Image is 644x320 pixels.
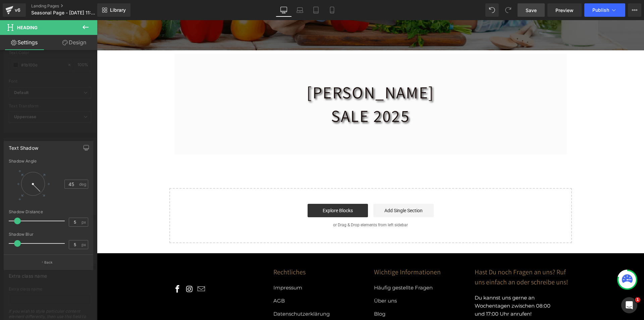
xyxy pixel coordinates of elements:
[635,297,640,303] span: 1
[31,3,108,9] a: Landing Pages
[17,25,38,30] span: Heading
[547,3,582,17] a: Preview
[13,6,22,14] div: v6
[44,260,53,265] p: Back
[9,232,88,237] div: Shadow Blur
[9,141,38,151] div: Text Shadow
[324,3,340,17] a: Mobile
[526,7,537,14] span: Save
[50,35,99,50] a: Design
[78,180,87,189] span: deg
[3,3,26,17] a: v6
[276,3,292,17] a: Desktop
[110,7,126,13] span: Library
[82,242,87,247] span: px
[308,3,324,17] a: Tablet
[584,3,625,17] button: Publish
[31,10,96,15] span: Seasonal Page - [DATE] 11:20:55
[485,3,499,17] button: Undo
[9,159,88,164] div: Shadow Angle
[4,255,93,270] button: Back
[97,3,130,17] a: New Library
[555,7,574,14] span: Preview
[9,210,88,214] div: Shadow Distance
[621,297,637,313] iframe: Intercom live chat
[628,3,641,17] button: More
[82,220,87,224] span: px
[501,3,515,17] button: Redo
[292,3,308,17] a: Laptop
[592,7,609,13] span: Publish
